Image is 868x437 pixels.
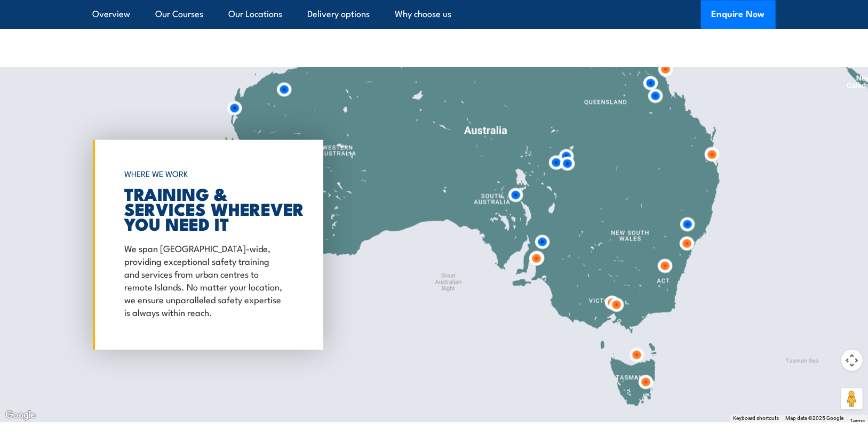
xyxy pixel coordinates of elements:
button: Keyboard shortcuts [733,415,779,422]
img: Google [3,408,38,422]
h2: TRAINING & SERVICES WHEREVER YOU NEED IT [125,186,286,231]
h6: WHERE WE WORK [125,164,286,183]
button: Drag Pegman onto the map to open Street View [841,388,863,409]
span: Map data ©2025 Google [785,415,843,421]
a: Terms [850,418,865,424]
a: Open this area in Google Maps (opens a new window) [3,408,38,422]
button: Map camera controls [841,350,863,371]
p: We span [GEOGRAPHIC_DATA]-wide, providing exceptional safety training and services from urban cen... [125,241,286,318]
